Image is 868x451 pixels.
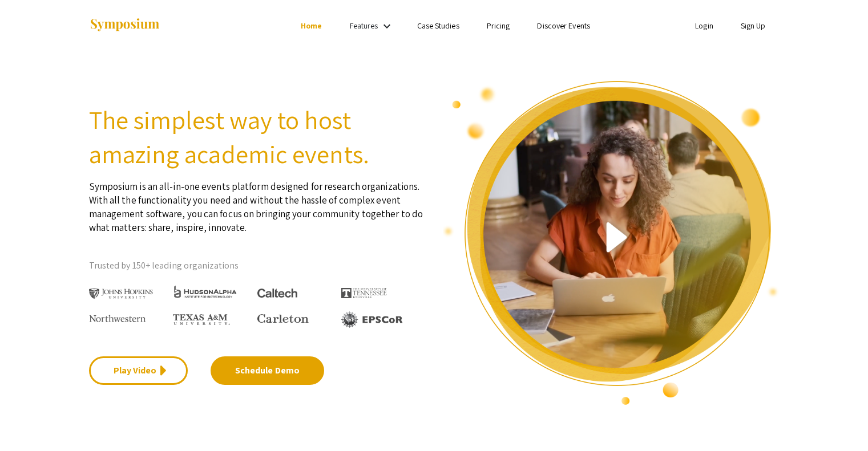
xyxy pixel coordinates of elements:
img: The University of Tennessee [341,288,387,298]
a: Pricing [487,21,510,31]
a: Sign Up [741,21,766,31]
a: Home [301,21,322,31]
a: Discover Events [537,21,590,31]
img: Johns Hopkins University [89,289,154,299]
a: Features [350,21,378,31]
img: HudsonAlpha [173,285,237,298]
h2: The simplest way to host amazing academic events. [89,103,426,171]
a: Schedule Demo [211,356,324,385]
mat-icon: Expand Features list [380,19,394,33]
img: Texas A&M University [173,314,230,326]
p: Trusted by 150+ leading organizations [89,257,426,274]
img: Symposium by ForagerOne [89,18,160,33]
a: Case Studies [417,21,459,31]
img: Carleton [257,314,309,323]
img: Northwestern [89,315,146,322]
p: Symposium is an all-in-one events platform designed for research organizations. With all the func... [89,171,426,234]
a: Login [695,21,713,31]
img: Caltech [257,289,297,298]
img: EPSCOR [341,311,404,328]
a: Play Video [89,356,188,385]
img: video overview of Symposium [443,80,780,406]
